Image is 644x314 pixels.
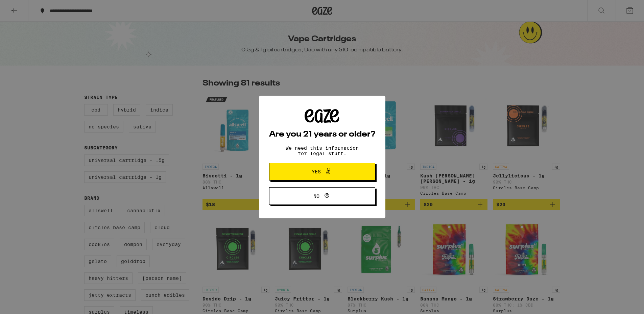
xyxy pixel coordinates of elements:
h2: Are you 21 years or older? [269,130,375,139]
button: No [269,187,375,205]
p: We need this information for legal stuff. [280,145,364,156]
button: Yes [269,163,375,180]
span: Yes [312,169,321,174]
span: No [313,194,319,198]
